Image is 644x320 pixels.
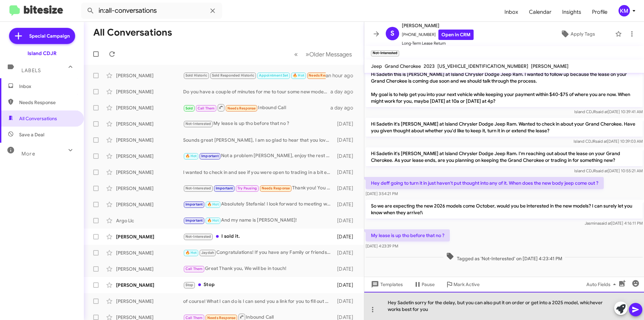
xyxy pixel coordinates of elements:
div: Sounds great [PERSON_NAME], I am so glad to hear that you love it! If you would like, we could co... [183,137,334,143]
span: Not-Interested [185,234,211,239]
span: 🔥 Hot [207,218,219,223]
span: Call Them [185,267,203,271]
div: [PERSON_NAME] [116,88,183,95]
div: [PERSON_NAME] [116,104,183,111]
div: My lease is up tho before that no ? [183,120,334,128]
div: Argo Llc [116,217,183,224]
button: Templates [364,278,408,290]
span: [PERSON_NAME] [402,21,474,30]
div: [PERSON_NAME] [116,282,183,288]
span: Grand Cherokee [385,63,421,69]
div: [DATE] [334,201,359,208]
a: Special Campaign [9,28,75,44]
p: So we are expecting the new 2026 models come October, would you be interested in the new models? ... [366,200,643,219]
span: 🔥 Hot [185,250,197,255]
div: Inbound Call [183,103,330,112]
div: Island CDJR [28,50,57,57]
div: [PERSON_NAME] [116,153,183,159]
span: Important [185,202,203,207]
span: 2023 [424,63,435,69]
div: Not a problem [PERSON_NAME], enjoy the rest of your weeK! [183,152,334,160]
div: Congratulations! If you have any Family or friends to refer us to That will be greatly Appreciated! [183,249,334,257]
span: Jeep [371,63,382,69]
button: Apply Tags [543,28,612,40]
a: Insights [557,2,587,22]
span: Sold Responded Historic [212,73,255,78]
span: said at [596,168,608,173]
span: Not-Interested [185,186,211,190]
div: [PERSON_NAME] [116,233,183,240]
span: Try Pausing [237,186,257,190]
span: Sold Historic [185,73,208,78]
span: Important [201,154,219,158]
button: Pause [408,278,440,290]
div: [PERSON_NAME] [116,169,183,176]
h1: All Conversations [93,27,172,38]
div: of course! What I can do is I can send you a link for you to fill out since I haven't seen the ca... [183,298,334,305]
span: Profile [587,2,613,22]
span: 🔥 Hot [293,73,304,78]
span: Appointment Set [259,73,288,78]
div: Great Thank you, We will be in touch! [183,265,334,273]
div: [PERSON_NAME] [116,249,183,256]
p: My lease is up tho before that no ? [366,229,450,241]
span: Save a Deal [19,131,44,138]
div: [PERSON_NAME] [116,185,183,192]
a: Open in CRM [438,30,474,40]
a: Inbox [499,2,524,22]
p: Hi Sadetin this is [PERSON_NAME] at Island Chrysler Dodge Jeep Ram. I wanted to follow up because... [366,68,643,107]
div: Hey Sadetin sorry for the delay, but you can also put it on order or get into a 2025 model, which... [364,292,644,320]
button: Auto Fields [581,278,624,290]
span: Templates [370,278,403,290]
span: [US_VEHICLE_IDENTIFICATION_NUMBER] [437,63,528,69]
span: Jaydah [201,250,214,255]
p: Hi Sadetin it's [PERSON_NAME] at Island Chrysler Dodge Jeep Ram. I'm reaching out about the lease... [366,147,643,166]
div: [DATE] [334,217,359,224]
span: Inbox [19,83,76,90]
div: [DATE] [334,153,359,159]
div: [DATE] [334,249,359,256]
span: [PHONE_NUMBER] [402,30,474,40]
div: I wanted to check in and see if you were open to trading in a bit early! [183,169,334,176]
div: [PERSON_NAME] [116,298,183,305]
div: KM [619,5,630,16]
span: said at [595,139,607,144]
div: And my name is [PERSON_NAME]! [183,217,334,224]
span: Long-Term Lease Return [402,40,474,47]
span: Needs Response [262,186,290,190]
span: Jasmina [DATE] 4:16:11 PM [585,221,643,226]
div: [DATE] [334,266,359,272]
span: Labels [21,67,41,74]
span: S [390,28,394,39]
span: Apply Tags [571,28,595,40]
span: Call Them [198,106,215,110]
span: [PERSON_NAME] [531,63,569,69]
small: Not-Interested [371,50,399,56]
span: Important [185,218,203,223]
a: Calendar [524,2,557,22]
div: a day ago [330,104,359,111]
div: a day ago [330,88,359,95]
span: Needs Response [19,99,76,106]
span: Pause [422,278,435,290]
button: KM [613,5,637,16]
div: Gm. Sounds good. See you at 11a [183,72,326,79]
span: Island CDJR [DATE] 10:55:21 AM [574,168,643,173]
span: More [21,151,35,157]
span: Stop [185,283,194,287]
div: [DATE] [334,121,359,127]
span: « [294,50,298,58]
div: Thank you! You do the same! [183,184,334,192]
div: I sold it. [183,233,334,240]
p: Hi Sadetin it's [PERSON_NAME] at Island Chrysler Dodge Jeep Ram. Wanted to check in about your Gr... [366,118,643,137]
span: Older Messages [309,51,352,58]
div: Do you have a couple of minutes for me to tour some new models, we can go over some new leases, a... [183,88,330,95]
div: [DATE] [334,169,359,176]
p: Hey deff going to turn it in just haven't put thought into any of it. When does the new body jeep... [366,177,604,189]
div: an hour ago [326,72,359,79]
span: 🔥 Hot [207,202,219,207]
span: 🔥 Hot [185,154,197,158]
